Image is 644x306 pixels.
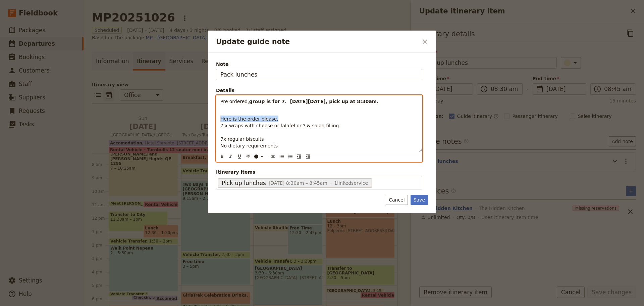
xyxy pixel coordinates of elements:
button: Cancel [386,195,408,205]
span: Pick up lunches [222,179,266,187]
button: Format underline [236,153,243,160]
button: ​ [253,153,266,160]
button: Close dialog [419,36,431,47]
span: Note [216,61,422,68]
div: ​ [254,154,267,159]
h2: Update guide note [216,37,418,47]
span: Pre ordered, [220,99,249,104]
button: Insert link [269,153,277,160]
span: [DATE] 8:30am – 8:45am [269,180,327,186]
input: Note [216,69,422,80]
button: Decrease indent [304,153,312,160]
button: Increase indent [296,153,303,160]
span: Itinerary items [216,169,422,175]
span: 7x regular biscuits [220,136,264,142]
button: Save [411,195,428,205]
span: No dietary requirements [220,143,278,148]
button: Format italic [227,153,234,160]
span: 1 linked service [330,180,368,186]
span: Here is the order please. [220,116,278,122]
button: Format strikethrough [245,153,252,160]
button: Format bold [218,153,226,160]
button: Bulleted list [278,153,285,160]
div: Details [216,87,422,94]
strong: group is for 7. [DATE][DATE], pick up at 8:30am. [249,99,379,104]
button: Numbered list [287,153,294,160]
span: 7 x wraps with cheese or falafel or ? & salad filling [220,123,339,128]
